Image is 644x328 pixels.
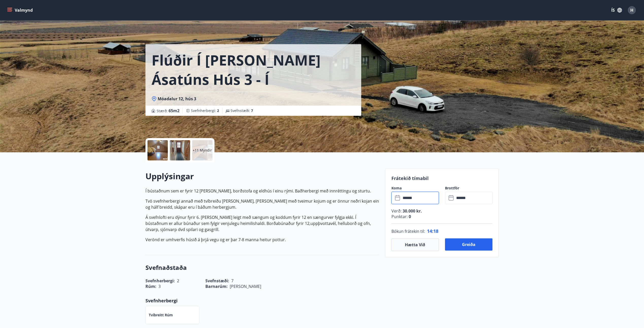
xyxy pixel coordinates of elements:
[145,214,379,233] p: Á svefnlofti eru dýnur fyrir 6. [PERSON_NAME] leigt með sængum og koddum fyrir 12 en sængurver fy...
[158,96,196,102] span: Móadalur 12, hús 3
[408,214,411,219] span: 0
[157,108,179,114] span: Stærð :
[251,108,253,113] span: 7
[145,284,156,289] span: Rúm :
[391,238,439,251] button: Hætta við
[445,186,492,191] label: Brottför
[6,6,35,15] button: menu
[391,208,492,214] p: Verð :
[391,186,439,191] label: Koma
[391,228,425,234] span: Bókun frátekin til :
[608,6,625,15] button: ÍS
[230,108,253,113] span: Svefnstæði :
[630,7,633,13] span: H
[145,188,379,194] p: Í bústaðnum sem er fyrir 12 [PERSON_NAME], borðstofa og eldhús í einu rými. Baðherbergi með innré...
[427,228,433,234] span: 14 :
[626,4,638,16] button: H
[145,198,379,210] p: Tvö svefnherbergi annað með tvíbreiðu [PERSON_NAME], [PERSON_NAME] með tveimur kojum og er önnur ...
[402,208,422,214] span: 30.000 kr.
[217,108,219,113] span: 2
[145,237,379,243] p: Verönd er umhverfis húsið á þrjá vegu og er þar 7-8 manna heitur pottur.
[149,313,173,318] p: Tvíbreitt rúm
[158,284,161,289] span: 3
[169,108,179,113] span: 65 m2
[145,263,379,272] h3: Svefnaðstaða
[230,284,261,289] span: [PERSON_NAME]
[145,297,379,304] p: Svefnherbergi
[145,171,379,182] h2: Upplýsingar
[445,238,492,251] button: Greiða
[191,108,219,113] span: Svefnherbergi :
[433,228,438,234] span: 18
[391,175,492,182] p: Frátekið tímabil
[152,50,355,89] h1: Flúðir í [PERSON_NAME] Ásatúns hús 3 - í [GEOGRAPHIC_DATA]
[193,148,212,153] p: +11 Myndir
[205,284,228,289] span: Barnarúm :
[391,214,492,219] p: Punktar :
